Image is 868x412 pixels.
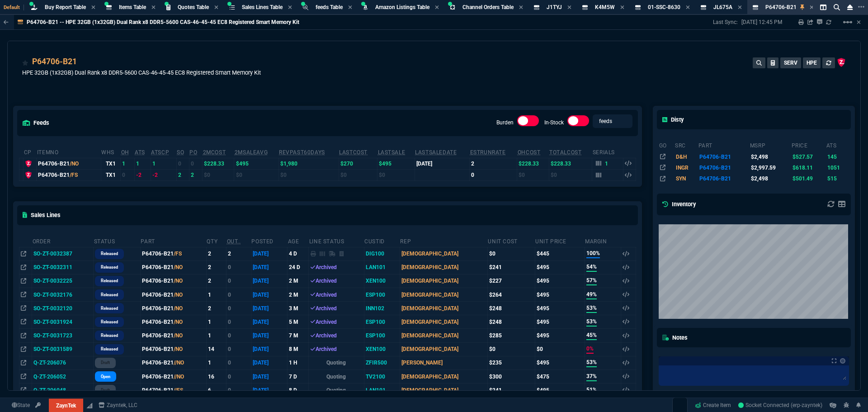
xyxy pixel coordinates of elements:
[251,247,287,260] td: [DATE]
[857,19,861,26] a: Hide Workbench
[226,274,251,288] td: 0
[70,172,78,178] span: /FS
[364,260,400,274] td: LAN101
[178,4,209,10] span: Quotes Table
[780,57,801,68] button: SERV
[140,288,206,302] td: P64706-B21
[226,342,251,356] td: 0
[375,4,429,10] span: Amazon Listings Table
[140,274,206,288] td: P64706-B21
[174,360,184,366] span: //NO
[21,332,26,339] nx-icon: Open In Opposite Panel
[174,264,183,270] span: /NO
[364,247,400,260] td: DIG100
[339,169,377,180] td: $0
[174,292,183,298] span: /NO
[741,19,782,26] p: [DATE] 12:45 PM
[189,149,197,156] abbr: Total units on open Purchase Orders
[140,260,206,274] td: P64706-B21
[842,17,853,28] mat-icon: Example home icon
[659,162,849,173] tr: HPE 32GB 2RX8 PC5-5600B-R SMART KITPL-SI
[101,169,120,180] td: TX1
[698,173,750,184] td: P64706-B21
[496,119,514,126] label: Burden
[585,234,621,247] th: Margin
[174,346,183,352] span: /NO
[22,56,28,68] div: Add to Watchlist
[316,4,343,10] span: feeds Table
[279,149,325,156] abbr: Total revenue past 60 days
[549,149,581,156] abbr: Total Cost of Units on Hand
[586,249,600,258] span: 100%
[310,263,362,271] div: Archived
[826,138,849,151] th: ats
[605,160,609,167] p: 1
[189,169,202,180] td: 2
[121,169,134,180] td: 0
[586,345,594,354] span: 0%
[288,329,309,342] td: 7 M
[310,359,362,367] p: Quoting
[844,2,856,13] nx-icon: Close Workbench
[226,356,251,369] td: 0
[750,151,791,162] td: $2,498
[140,342,206,356] td: P64706-B21
[586,263,597,272] span: 54%
[310,345,362,353] div: Archived
[242,4,283,10] span: Sales Lines Table
[544,119,564,126] label: In-Stock
[135,149,145,156] abbr: Total units in inventory => minus on SO => plus on PO
[214,4,218,11] nx-icon: Close Tab
[206,315,226,329] td: 1
[803,57,821,68] button: HPE
[675,138,698,151] th: src
[750,138,791,151] th: msrp
[826,173,849,184] td: 515
[140,247,206,260] td: P64706-B21
[765,4,797,10] span: P64706-B21
[378,149,406,156] abbr: The last SO Inv price. No time limit. (ignore zeros)
[140,234,206,247] th: Part
[151,169,176,180] td: -2
[21,319,26,325] nx-icon: Open In Opposite Panel
[462,4,514,10] span: Channel Orders Table
[517,158,549,169] td: $228.33
[251,315,287,329] td: [DATE]
[32,384,94,397] td: Q-ZT-206048
[206,302,226,315] td: 2
[364,315,400,329] td: ESP100
[278,169,339,180] td: $0
[310,304,362,313] div: Archived
[174,305,183,312] span: /NO
[226,260,251,274] td: 0
[535,260,585,274] td: $495
[400,342,487,356] td: [DEMOGRAPHIC_DATA]
[21,346,26,352] nx-icon: Open In Opposite Panel
[535,302,585,315] td: $495
[32,56,77,67] a: P64706-B21
[206,342,226,356] td: 14
[470,158,517,169] td: 2
[713,19,741,26] p: Last Sync:
[174,319,183,325] span: /NO
[101,305,118,312] p: Released
[377,158,415,169] td: $495
[518,149,541,156] abbr: Avg Cost of Inventory on-hand
[174,278,183,284] span: /NO
[226,329,251,342] td: 0
[101,277,118,284] p: Released
[70,161,79,167] span: /NO
[176,169,189,180] td: 2
[675,151,698,162] td: D&H
[415,149,457,156] abbr: The date of the last SO Inv price. No time limit. (ignore zeros)
[21,374,26,380] nx-icon: Open In Opposite Panel
[535,315,585,329] td: $495
[791,151,826,162] td: $527.57
[21,251,26,257] nx-icon: Open In Opposite Panel
[830,2,844,13] nx-icon: Search
[21,360,26,366] nx-icon: Open In Opposite Panel
[489,345,533,353] div: $0
[288,288,309,302] td: 2 M
[32,329,94,342] td: SO-ZT-0031723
